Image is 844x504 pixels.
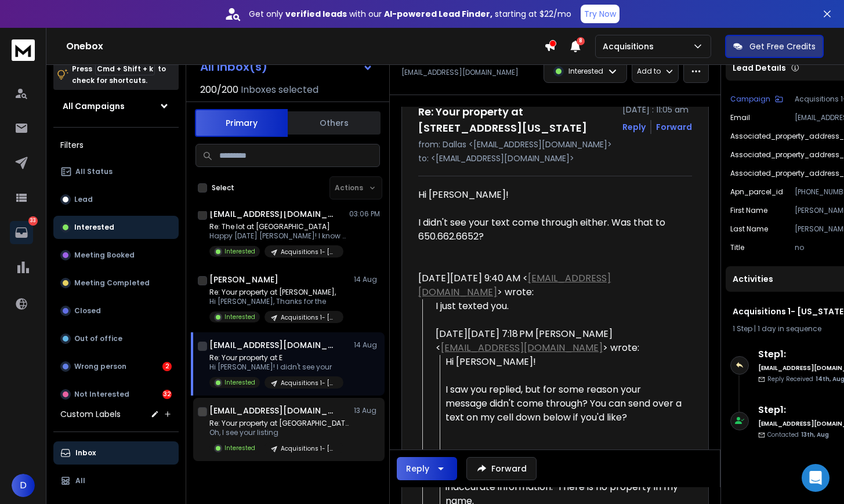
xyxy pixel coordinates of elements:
[436,299,683,313] div: I just texted you.
[767,430,829,439] p: Contacted
[397,457,457,480] button: Reply
[418,216,683,244] div: I didn't see your text come through either. Was that to 650.662.6652?
[53,188,179,211] button: Lead
[577,37,585,45] span: 8
[418,271,683,299] div: [DATE][DATE] 9:40 AM < > wrote:
[53,469,179,492] button: All
[730,206,767,215] p: First Name
[72,63,166,86] p: Press to check for shortcuts.
[209,419,349,428] p: Re: Your property at [GEOGRAPHIC_DATA]
[212,183,234,193] label: Select
[758,324,821,333] span: 1 day in sequence
[622,121,646,133] button: Reply
[209,339,337,351] h1: [EMAIL_ADDRESS][DOMAIN_NAME]
[281,313,336,322] p: Acquisitions 1- [US_STATE]
[730,224,768,234] p: Last Name
[209,231,349,241] p: Happy [DATE] [PERSON_NAME]! I know how
[209,297,343,306] p: Hi [PERSON_NAME], Thanks for the
[349,209,380,219] p: 03:06 PM
[802,464,829,492] div: Open Intercom Messenger
[418,104,615,136] h1: Re: Your property at [STREET_ADDRESS][US_STATE]
[53,355,179,378] button: Wrong person2
[12,474,35,497] button: D
[195,109,288,137] button: Primary
[74,306,101,316] p: Closed
[733,324,752,333] span: 1 Step
[568,67,603,76] p: Interested
[281,248,336,256] p: Acquisitions 1- [US_STATE]
[418,188,683,202] div: Hi [PERSON_NAME]!
[209,428,349,437] p: Oh, I see your listing
[74,390,129,399] p: Not Interested
[436,327,683,355] div: [DATE][DATE] 7:18 PM [PERSON_NAME] < > wrote:
[656,121,692,133] div: Forward
[354,275,380,284] p: 14 Aug
[730,95,783,104] button: Campaign
[241,83,318,97] h3: Inboxes selected
[60,408,121,420] h3: Custom Labels
[53,160,179,183] button: All Status
[224,444,255,452] p: Interested
[74,251,135,260] p: Meeting Booked
[74,362,126,371] p: Wrong person
[28,216,38,226] p: 33
[224,313,255,321] p: Interested
[730,243,744,252] p: title
[288,110,381,136] button: Others
[354,406,380,415] p: 13 Aug
[75,476,85,485] p: All
[441,341,603,354] a: [EMAIL_ADDRESS][DOMAIN_NAME]
[733,62,786,74] p: Lead Details
[209,353,343,362] p: Re: Your property at E
[75,448,96,458] p: Inbox
[53,271,179,295] button: Meeting Completed
[53,95,179,118] button: All Campaigns
[418,153,692,164] p: to: <[EMAIL_ADDRESS][DOMAIN_NAME]>
[74,195,93,204] p: Lead
[749,41,816,52] p: Get Free Credits
[200,61,267,72] h1: All Inbox(s)
[53,327,179,350] button: Out of office
[200,83,238,97] span: 200 / 200
[637,67,661,76] p: Add to
[730,95,770,104] p: Campaign
[74,223,114,232] p: Interested
[209,222,349,231] p: Re: The lot at [GEOGRAPHIC_DATA]
[209,405,337,416] h1: [EMAIL_ADDRESS][DOMAIN_NAME]
[418,139,692,150] p: from: Dallas <[EMAIL_ADDRESS][DOMAIN_NAME]>
[730,187,783,197] p: apn_parcel_id
[74,278,150,288] p: Meeting Completed
[209,208,337,220] h1: [EMAIL_ADDRESS][DOMAIN_NAME]
[354,340,380,350] p: 14 Aug
[209,362,343,372] p: Hi [PERSON_NAME]! I didn't see your
[249,8,571,20] p: Get only with our starting at $22/mo
[53,244,179,267] button: Meeting Booked
[725,35,824,58] button: Get Free Credits
[95,62,155,75] span: Cmd + Shift + k
[162,362,172,371] div: 2
[401,68,519,77] p: [EMAIL_ADDRESS][DOMAIN_NAME]
[466,457,537,480] button: Forward
[53,299,179,322] button: Closed
[406,463,429,474] div: Reply
[445,355,683,369] div: Hi [PERSON_NAME]!
[53,383,179,406] button: Not Interested32
[53,216,179,239] button: Interested
[209,288,343,297] p: Re: Your property at [PERSON_NAME],
[162,390,172,399] div: 32
[10,221,33,244] a: 33
[63,100,125,112] h1: All Campaigns
[191,55,382,78] button: All Inbox(s)
[224,247,255,256] p: Interested
[622,104,692,115] p: [DATE] : 11:05 am
[12,39,35,61] img: logo
[418,271,611,299] a: [EMAIL_ADDRESS][DOMAIN_NAME]
[74,334,122,343] p: Out of office
[75,167,113,176] p: All Status
[603,41,658,52] p: Acquisitions
[801,430,829,439] span: 13th, Aug
[53,137,179,153] h3: Filters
